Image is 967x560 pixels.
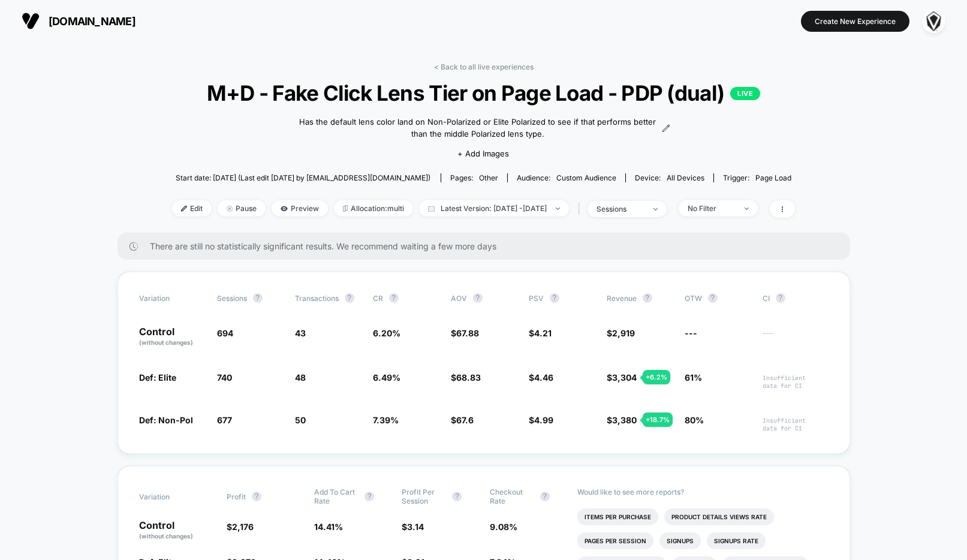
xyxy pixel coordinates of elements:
button: Create New Experience [801,11,909,32]
span: Preview [272,200,328,216]
img: edit [181,206,187,212]
span: 2,919 [612,328,635,338]
span: 3,304 [612,372,637,383]
span: CR [373,294,383,303]
span: 4.21 [534,328,552,338]
div: + 6.2 % [643,370,670,384]
span: 3,380 [612,415,637,425]
span: other [479,173,498,182]
span: --- [763,330,829,347]
span: 677 [217,415,232,425]
span: $ [451,328,479,338]
span: 7.39 % [373,415,399,425]
span: CI [763,293,829,303]
button: ? [253,293,263,303]
span: Sessions [217,294,247,303]
img: rebalance [343,205,348,212]
span: Device: [625,173,713,182]
button: ? [473,293,483,303]
div: sessions [597,204,644,213]
span: 43 [295,328,306,338]
span: 61% [685,372,702,383]
span: Transactions [295,294,339,303]
a: < Back to all live experiences [434,62,534,71]
span: [DOMAIN_NAME] [49,15,135,28]
span: --- [685,328,697,338]
span: Revenue [607,294,637,303]
div: Pages: [450,173,498,182]
span: Page Load [755,173,791,182]
span: M+D - Fake Click Lens Tier on Page Load - PDP (dual) [203,80,764,106]
button: ? [389,293,399,303]
span: $ [607,415,637,425]
span: Variation [139,293,205,303]
span: Profit Per Session [402,487,446,505]
span: 67.6 [456,415,474,425]
span: $ [607,328,635,338]
span: Custom Audience [556,173,616,182]
button: ? [452,492,462,501]
span: $ [607,372,637,383]
button: ? [364,492,374,501]
span: (without changes) [139,532,193,540]
span: 6.49 % [373,372,400,383]
button: ? [345,293,354,303]
p: LIVE [730,87,760,100]
li: Items Per Purchase [577,508,658,525]
p: Control [139,520,215,541]
span: Def: Elite [139,372,176,383]
span: There are still no statistically significant results. We recommend waiting a few more days [150,241,826,251]
img: ppic [922,10,945,33]
span: 14.41 % [314,522,343,532]
span: Insufficient data for CI [763,417,829,432]
span: $ [529,328,552,338]
img: calendar [428,206,435,212]
button: ppic [918,9,949,34]
img: end [745,207,749,210]
span: Start date: [DATE] (Last edit [DATE] by [EMAIL_ADDRESS][DOMAIN_NAME]) [176,173,430,182]
span: OTW [685,293,751,303]
button: ? [252,492,261,501]
img: Visually logo [22,12,40,30]
button: ? [776,293,785,303]
span: 2,176 [232,522,254,532]
span: $ [402,522,424,532]
span: Latest Version: [DATE] - [DATE] [419,200,569,216]
span: Pause [218,200,266,216]
button: ? [708,293,718,303]
li: Pages Per Session [577,532,653,549]
span: | [575,200,588,218]
span: 4.46 [534,372,553,383]
button: ? [540,492,550,501]
span: 3.14 [407,522,424,532]
img: end [556,207,560,210]
span: (without changes) [139,339,193,346]
span: + Add Images [457,149,509,158]
span: $ [451,372,481,383]
span: Allocation: multi [334,200,413,216]
button: ? [643,293,652,303]
span: 48 [295,372,306,383]
span: Has the default lens color land on Non-Polarized or Elite Polarized to see if that performs bette... [297,116,659,140]
span: all devices [667,173,704,182]
span: 4.99 [534,415,553,425]
span: Insufficient data for CI [763,374,829,390]
span: $ [451,415,474,425]
span: Edit [172,200,212,216]
p: Would like to see more reports? [577,487,829,496]
span: 9.08 % [490,522,517,532]
span: 694 [217,328,233,338]
div: Audience: [517,173,616,182]
span: $ [529,372,553,383]
span: $ [227,522,254,532]
p: Control [139,327,205,347]
span: 67.88 [456,328,479,338]
span: $ [529,415,553,425]
span: AOV [451,294,467,303]
div: Trigger: [723,173,791,182]
li: Signups Rate [707,532,766,549]
div: + 18.7 % [643,413,673,427]
span: Profit [227,492,246,501]
img: end [653,208,658,210]
span: Def: Non-Pol [139,415,193,425]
